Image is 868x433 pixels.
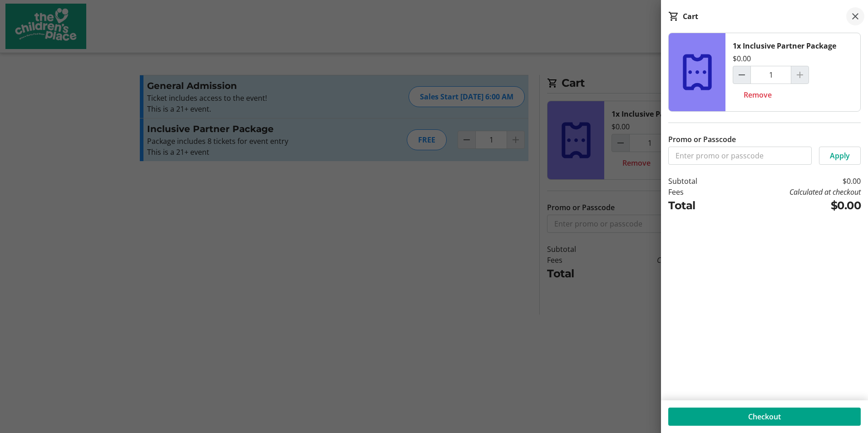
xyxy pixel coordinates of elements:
span: Apply [830,150,850,161]
span: Remove [744,89,772,100]
div: $0.00 [733,53,751,64]
span: Checkout [748,411,781,422]
div: 1x Inclusive Partner Package [733,40,836,51]
td: Calculated at checkout [724,187,861,197]
input: Inclusive Partner Package Quantity [750,66,791,84]
button: Apply [819,147,861,165]
td: $0.00 [724,197,861,214]
button: Checkout [668,408,861,426]
td: Subtotal [668,176,724,187]
label: Promo or Passcode [668,134,736,145]
div: Cart [683,11,698,22]
button: Decrement by one [733,66,750,84]
td: Total [668,197,724,214]
input: Enter promo or passcode [668,147,812,165]
td: $0.00 [724,176,861,187]
td: Fees [668,187,724,197]
button: Remove [733,86,783,104]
